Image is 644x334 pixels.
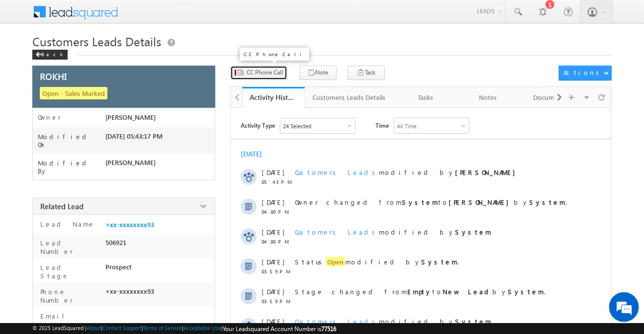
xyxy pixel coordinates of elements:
[241,149,273,159] div: [DATE]
[295,287,546,296] span: Stage changed from to by .
[38,263,101,280] label: Lead Stage
[295,168,379,176] span: Customers Leads
[223,325,336,333] span: Your Leadsquared Account Number is
[455,228,491,236] strong: System
[262,209,291,215] span: 04:00 PM
[262,257,284,266] span: [DATE]
[449,198,514,206] strong: [PERSON_NAME]
[457,87,520,108] a: Notes
[105,263,132,271] span: Prospect
[38,312,72,320] label: Email
[184,325,221,331] a: Acceptable Use
[348,66,385,80] button: Task
[395,87,458,108] a: Tasks
[295,228,379,236] span: Customers Leads
[262,179,291,185] span: 05:43 PM
[32,325,336,333] span: © 2025 LeadSquared | | | | |
[402,198,438,206] strong: System
[295,317,491,326] span: modified by
[241,118,275,133] span: Activity Type
[321,325,336,333] span: 77516
[143,325,182,331] a: Terms of Service
[397,123,417,129] div: All Time
[295,168,520,176] span: modified by
[105,221,154,229] a: +xx-xxxxxxxx93
[563,68,603,77] div: Actions
[105,113,156,121] span: [PERSON_NAME]
[283,123,311,129] div: 24 Selected
[262,298,291,304] span: 03:59 PM
[105,132,163,140] span: [DATE] 05:43:17 PM
[262,228,284,236] span: [DATE]
[32,50,68,60] div: Back
[305,87,395,108] a: Customers Leads Details
[375,118,389,133] span: Time
[313,91,386,103] div: Customers Leads Details
[528,91,573,103] div: Documents
[102,325,142,331] a: Contact Support
[105,287,154,295] span: +xx-xxxxxxxx93
[262,287,284,296] span: [DATE]
[38,287,101,304] label: Phone Number
[32,33,161,49] span: Customers Leads Details
[529,198,565,206] strong: System
[559,66,612,81] button: Actions
[295,317,379,326] span: Customers Leads
[407,287,432,296] strong: Empty
[465,91,511,103] div: Notes
[38,113,61,121] label: Owner
[262,168,284,176] span: [DATE]
[443,287,492,296] strong: New Lead
[38,239,101,255] label: Lead Number
[299,66,337,80] button: Note
[295,198,567,206] span: Owner changed from to by .
[40,201,84,211] span: Related Lead
[87,325,101,331] a: About
[38,159,106,175] label: Modified By
[326,257,345,266] span: Open
[295,228,491,236] span: modified by
[40,87,107,99] span: Open - Sales Marked
[520,87,582,108] a: Documents
[242,87,305,108] a: Activity History
[247,68,283,77] span: CC Phone Call
[262,198,284,206] span: [DATE]
[421,257,458,266] strong: System
[262,317,284,326] span: [DATE]
[280,118,355,133] div: Owner Changed,Status Changed,Stage Changed,Source Changed,Notes & 19 more..
[250,92,297,102] div: Activity History
[38,220,95,228] label: Lead Name
[105,239,126,247] span: 506921
[40,70,67,83] span: ROKHI
[244,51,305,58] p: CC Phone Call
[295,257,459,266] span: Status modified by .
[230,66,287,80] button: CC Phone Call
[262,268,291,274] span: 03:59 PM
[508,287,544,296] strong: System
[455,168,520,176] strong: [PERSON_NAME]
[455,317,491,326] strong: System
[403,91,449,103] div: Tasks
[105,159,156,167] span: [PERSON_NAME]
[38,133,106,149] label: Modified On
[262,239,291,245] span: 04:00 PM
